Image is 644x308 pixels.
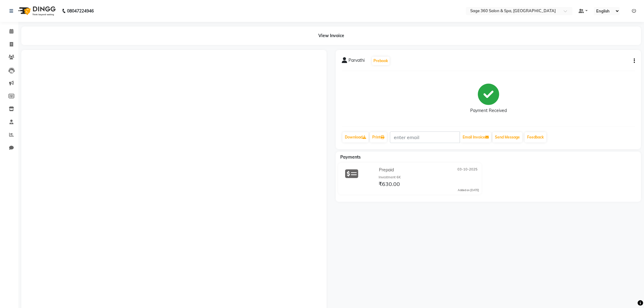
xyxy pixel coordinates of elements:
[340,154,361,160] span: Payments
[67,2,94,19] b: 08047224946
[348,57,365,66] span: Parvathi
[372,57,390,65] button: Prebook
[390,131,460,143] input: enter email
[379,167,394,173] span: Prepaid
[525,132,546,142] a: Feedback
[492,132,522,142] button: Send Message
[457,167,478,173] span: 03-10-2025
[16,2,57,19] img: logo
[460,132,491,142] button: Email Invoice
[470,107,507,114] div: Payment Received
[370,132,387,142] a: Print
[458,188,479,192] div: Added on [DATE]
[342,132,369,142] a: Download
[379,175,479,180] div: Investment 6K
[379,180,400,189] span: ₹630.00
[21,26,641,45] div: View Invoice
